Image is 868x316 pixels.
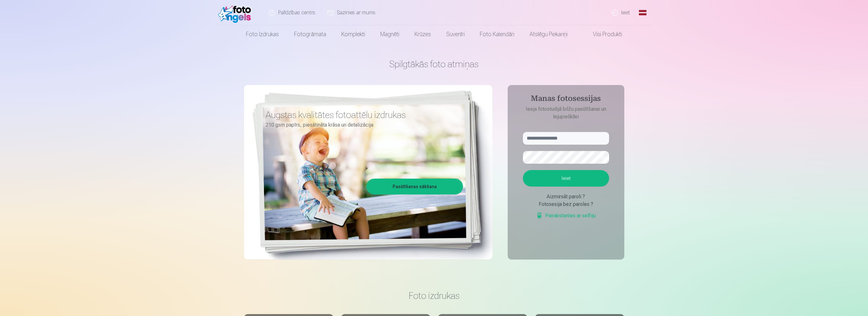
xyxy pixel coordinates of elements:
[439,25,472,43] a: Suvenīri
[523,201,609,208] div: Fotosesija bez paroles ?
[238,25,286,43] a: Foto izdrukas
[517,94,615,105] h4: Manas fotosessijas
[407,25,439,43] a: Krūzes
[575,25,630,43] a: Visi produkti
[367,180,462,194] a: Pasūtīšanas sākšana
[266,109,458,121] h3: Augstas kvalitātes fotoattēlu izdrukas
[249,290,619,301] h3: Foto izdrukas
[522,25,575,43] a: Atslēgu piekariņi
[536,212,596,220] a: Pierakstieties ar selfiju
[523,170,609,187] button: Ieiet
[286,25,334,43] a: Fotogrāmata
[517,105,615,121] p: Ieeja fotostudijā bilžu pasūtīšanai un lejupielādei
[472,25,522,43] a: Foto kalendāri
[334,25,373,43] a: Komplekti
[523,193,609,201] div: Aizmirsāt paroli ?
[244,58,624,70] h1: Spilgtākās foto atmiņas
[373,25,407,43] a: Magnēti
[218,3,254,23] img: /fa1
[266,121,458,129] p: 210 gsm papīrs, piesātināta krāsa un detalizācija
